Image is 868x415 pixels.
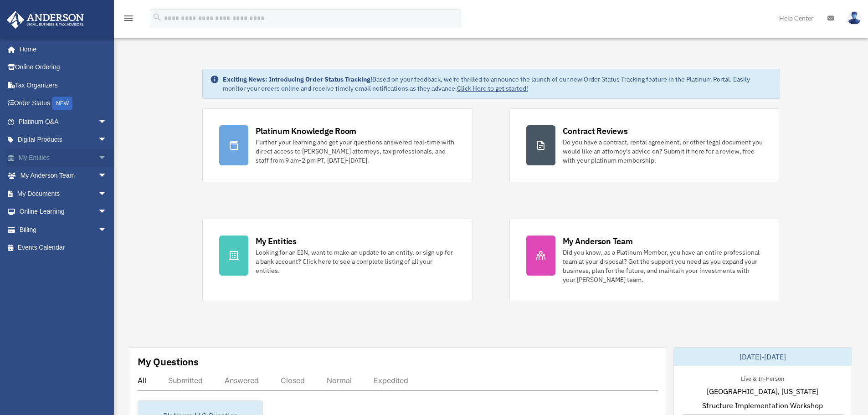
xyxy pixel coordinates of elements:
span: arrow_drop_down [98,113,116,131]
div: My Questions [138,355,199,369]
a: Contract Reviews Do you have a contract, rental agreement, or other legal document you would like... [509,108,780,182]
img: User Pic [847,11,861,25]
a: My Anderson Team Did you know, as a Platinum Member, you have an entire professional team at your... [509,219,780,301]
div: Looking for an EIN, want to make an update to an entity, or sign up for a bank account? Click her... [256,248,456,275]
a: Digital Productsarrow_drop_down [6,131,121,149]
div: Based on your feedback, we're thrilled to announce the launch of our new Order Status Tracking fe... [223,75,772,93]
span: arrow_drop_down [98,220,116,239]
a: Order StatusNEW [6,94,121,113]
a: Billingarrow_drop_down [6,220,121,239]
a: Online Ordering [6,58,121,77]
span: [GEOGRAPHIC_DATA], [US_STATE] [707,386,818,397]
span: Structure Implementation Workshop [702,400,823,411]
div: Normal [327,376,352,385]
img: Anderson Advisors Platinum Portal [4,11,87,29]
div: Did you know, as a Platinum Member, you have an entire professional team at your disposal? Get th... [563,248,763,284]
a: My Documentsarrow_drop_down [6,184,121,203]
div: Contract Reviews [563,125,628,137]
div: Further your learning and get your questions answered real-time with direct access to [PERSON_NAM... [256,138,456,165]
a: Click Here to get started! [457,84,528,92]
span: arrow_drop_down [98,203,116,221]
a: Events Calendar [6,239,121,257]
div: [DATE]-[DATE] [674,348,852,366]
div: NEW [52,97,72,110]
a: menu [123,16,134,24]
div: Expedited [374,376,408,385]
span: arrow_drop_down [98,131,116,149]
a: Home [6,40,116,58]
div: All [138,376,146,385]
div: Answered [225,376,259,385]
span: arrow_drop_down [98,149,116,167]
div: My Anderson Team [563,236,633,247]
span: arrow_drop_down [98,184,116,203]
a: Tax Organizers [6,76,121,94]
div: My Entities [256,236,297,247]
span: arrow_drop_down [98,167,116,185]
a: Online Learningarrow_drop_down [6,203,121,221]
strong: Exciting News: Introducing Order Status Tracking! [223,75,372,83]
i: search [152,12,162,22]
div: Submitted [168,376,203,385]
a: My Anderson Teamarrow_drop_down [6,167,121,185]
a: My Entitiesarrow_drop_down [6,149,121,167]
div: Do you have a contract, rental agreement, or other legal document you would like an attorney's ad... [563,138,763,165]
a: Platinum Knowledge Room Further your learning and get your questions answered real-time with dire... [202,108,473,182]
div: Live & In-Person [734,373,791,383]
div: Platinum Knowledge Room [256,125,357,137]
a: Platinum Q&Aarrow_drop_down [6,113,121,131]
div: Closed [281,376,305,385]
i: menu [123,13,134,24]
a: My Entities Looking for an EIN, want to make an update to an entity, or sign up for a bank accoun... [202,219,473,301]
